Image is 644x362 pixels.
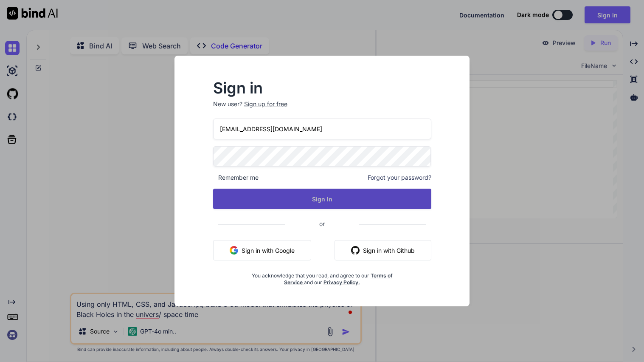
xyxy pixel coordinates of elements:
h2: Sign in [213,81,431,95]
span: Forgot your password? [368,173,431,182]
p: New user? [213,100,431,119]
span: or [285,213,359,234]
div: Sign up for free [244,100,287,108]
input: Login or Email [213,119,431,139]
a: Privacy Policy. [323,279,360,286]
button: Sign in with Github [335,240,431,260]
div: You acknowledge that you read, and agree to our and our [249,267,395,286]
img: google [230,246,238,255]
button: Sign In [213,189,431,209]
button: Sign in with Google [213,240,311,260]
img: github [351,246,360,255]
a: Terms of Service [284,272,393,286]
span: Remember me [213,173,259,182]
